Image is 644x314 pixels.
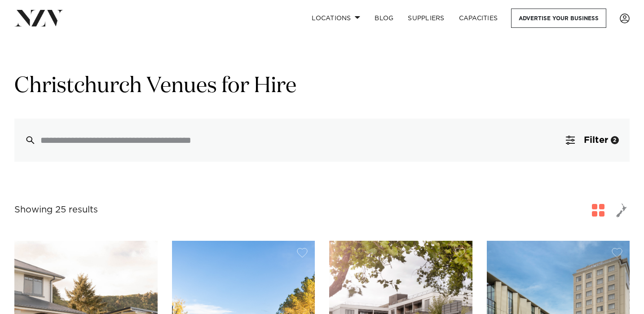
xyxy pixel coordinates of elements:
[304,9,367,28] a: Locations
[555,119,630,162] button: Filter2
[452,9,505,28] a: Capacities
[401,9,451,28] a: SUPPLIERS
[367,9,401,28] a: BLOG
[14,203,98,217] div: Showing 25 results
[14,10,63,26] img: nzv-logo.png
[14,72,630,101] h1: Christchurch Venues for Hire
[511,9,606,28] a: Advertise your business
[584,136,608,145] span: Filter
[611,136,619,144] div: 2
